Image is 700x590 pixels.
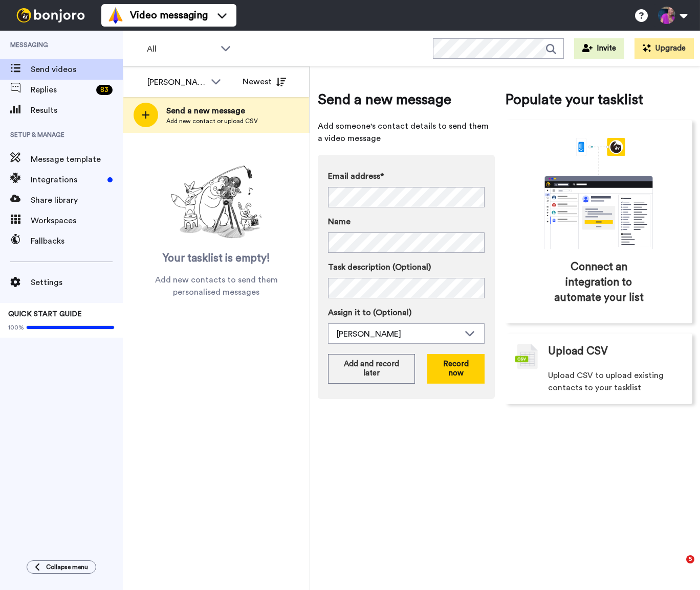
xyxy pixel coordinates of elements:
[166,105,258,117] span: Send a new message
[12,8,89,22] img: bj-logo-header-white.svg
[427,354,485,384] button: Record now
[318,89,495,110] span: Send a new message
[505,89,692,110] span: Populate your tasklist
[31,174,103,186] span: Integrations
[328,170,485,182] label: Email address*
[96,85,113,95] div: 83
[130,8,208,22] span: Video messaging
[31,276,123,289] span: Settings
[163,251,270,266] span: Your tasklist is empty!
[318,120,495,145] span: Add someone's contact details to send them a video message
[31,215,123,227] span: Workspaces
[328,306,485,319] label: Assign it to (Optional)
[165,161,268,243] img: ready-set-action.png
[31,84,92,96] span: Replies
[31,153,123,166] span: Message template
[515,344,538,369] img: csv-grey.png
[166,117,258,125] span: Add new contact or upload CSV
[31,104,123,116] span: Results
[328,354,415,384] button: Add and record later
[235,72,294,92] button: Newest
[31,235,123,247] span: Fallbacks
[107,7,124,23] img: vm-color.svg
[8,311,82,318] span: QUICK START GUIDE
[635,38,694,59] button: Upgrade
[147,43,215,55] span: All
[548,369,682,394] span: Upload CSV to upload existing contacts to your tasklist
[686,555,694,563] span: 5
[31,194,123,206] span: Share library
[147,76,206,88] div: [PERSON_NAME]
[548,344,608,359] span: Upload CSV
[328,216,351,228] span: Name
[27,560,96,574] button: Collapse menu
[8,323,24,332] span: 100%
[138,274,294,298] span: Add new contacts to send them personalised messages
[522,138,675,249] div: animation
[328,261,485,273] label: Task description (Optional)
[549,259,649,305] span: Connect an integration to automate your list
[337,328,460,340] div: [PERSON_NAME]
[665,555,690,580] iframe: Intercom live chat
[574,38,624,59] button: Invite
[31,63,123,76] span: Send videos
[46,563,88,571] span: Collapse menu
